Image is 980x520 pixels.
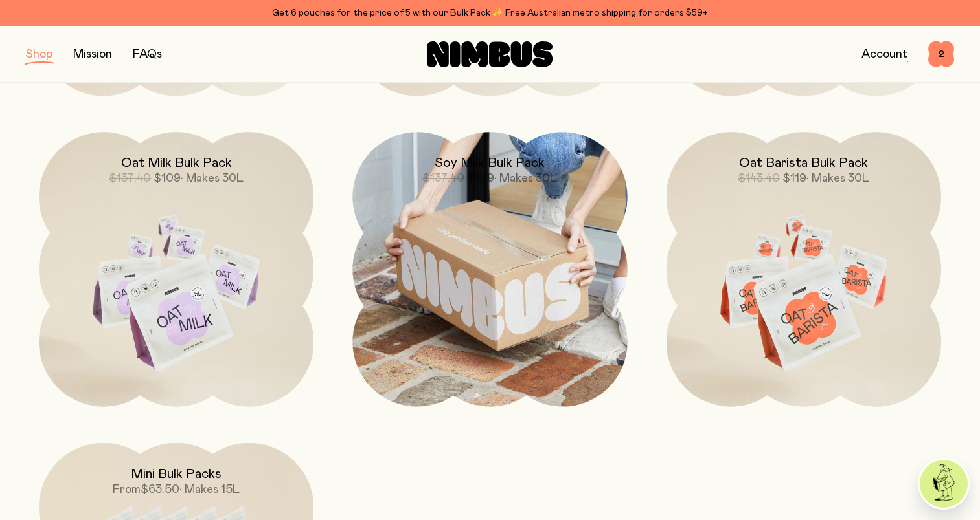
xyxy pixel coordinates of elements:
span: $109 [467,173,494,184]
h2: Oat Barista Bulk Pack [739,155,868,171]
h2: Soy Milk Bulk Pack [435,155,545,171]
a: Mission [73,49,112,60]
h2: Mini Bulk Packs [131,466,222,482]
a: Account [861,49,907,60]
span: $109 [154,173,181,184]
a: Oat Barista Bulk Pack$143.40$119• Makes 30L [667,132,941,406]
span: • Makes 15L [179,484,240,495]
span: $143.40 [738,173,780,184]
button: 2 [928,41,954,67]
div: Get 6 pouches for the price of 5 with our Bulk Pack ✨ Free Australian metro shipping for orders $59+ [26,5,954,21]
h2: Oat Milk Bulk Pack [121,155,232,171]
a: FAQs [133,49,162,60]
a: Oat Milk Bulk Pack$137.40$109• Makes 30L [39,132,313,406]
img: agent [920,460,968,508]
span: • Makes 30L [494,173,557,184]
span: $119 [782,173,806,184]
span: From [113,484,141,495]
span: • Makes 30L [181,173,244,184]
span: $137.40 [422,173,464,184]
span: • Makes 30L [806,173,869,184]
span: $63.50 [141,484,179,495]
a: Soy Milk Bulk Pack$137.40$109• Makes 30L [352,132,627,406]
span: $137.40 [109,173,151,184]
